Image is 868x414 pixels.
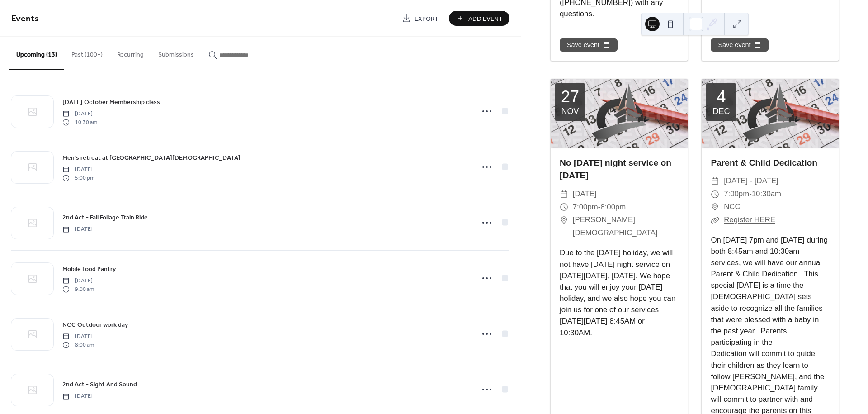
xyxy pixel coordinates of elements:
a: 2nd Act - Sight And Sound [62,379,137,390]
div: Due to the [DATE] holiday, we will not have [DATE] night service on [DATE][DATE], [DATE]. We hope... [551,247,688,338]
span: 5:00 pm [62,174,94,182]
span: [DATE] [62,277,94,285]
a: Mobile Food Pantry [62,264,116,274]
div: ​ [560,188,568,201]
div: ​ [711,188,719,201]
a: 2nd Act - Fall Foliage Train Ride [62,212,148,223]
span: 9:00 am [62,285,94,293]
span: NCC [724,200,740,214]
span: [DATE] - [DATE] [724,175,778,188]
span: [DATE] [62,225,93,233]
span: [DATE] [62,166,94,174]
span: [DATE] [62,392,93,400]
button: Upcoming (13) [9,37,64,70]
div: ​ [711,214,719,227]
span: 10:30am [752,188,781,201]
a: [DATE] October Membership class [62,97,160,107]
span: [DATE] October Membership class [62,98,160,107]
a: Men's retreat at [GEOGRAPHIC_DATA][DEMOGRAPHIC_DATA] [62,152,241,163]
div: Dec [712,107,730,115]
span: [PERSON_NAME][DEMOGRAPHIC_DATA] [573,214,679,239]
button: Recurring [110,37,151,69]
div: ​ [711,175,719,188]
div: No [DATE] night service on [DATE] [551,157,688,183]
a: Register HERE [724,215,775,224]
span: - [598,201,601,214]
span: 7:00pm [573,201,598,214]
span: [DATE] [62,110,97,118]
span: 10:30 am [62,118,97,126]
span: Events [11,10,39,28]
button: Past (100+) [64,37,110,69]
button: Save event [560,38,618,52]
div: Nov [561,107,579,115]
div: ​ [711,200,719,214]
button: Submissions [151,37,201,69]
span: 8:00 am [62,341,94,349]
div: ​ [560,214,568,227]
span: Men's retreat at [GEOGRAPHIC_DATA][DEMOGRAPHIC_DATA] [62,153,241,163]
span: Mobile Food Pantry [62,265,116,274]
span: Export [415,14,439,24]
button: Add Event [449,11,509,26]
span: 2nd Act - Fall Foliage Train Ride [62,213,148,223]
span: 8:00pm [600,201,626,214]
span: NCC Outdoor work day [62,320,128,330]
a: Export [395,11,445,26]
div: 4 [717,89,726,105]
span: [DATE] [573,188,597,201]
span: - [749,188,752,201]
div: 27 [561,89,579,105]
span: 2nd Act - Sight And Sound [62,380,137,390]
span: 7:00pm [724,188,749,201]
div: ​ [560,201,568,214]
a: Parent & Child Dedication [711,158,817,167]
button: Save event [711,38,769,52]
a: NCC Outdoor work day [62,319,128,330]
span: Add Event [468,14,503,24]
span: [DATE] [62,333,94,341]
